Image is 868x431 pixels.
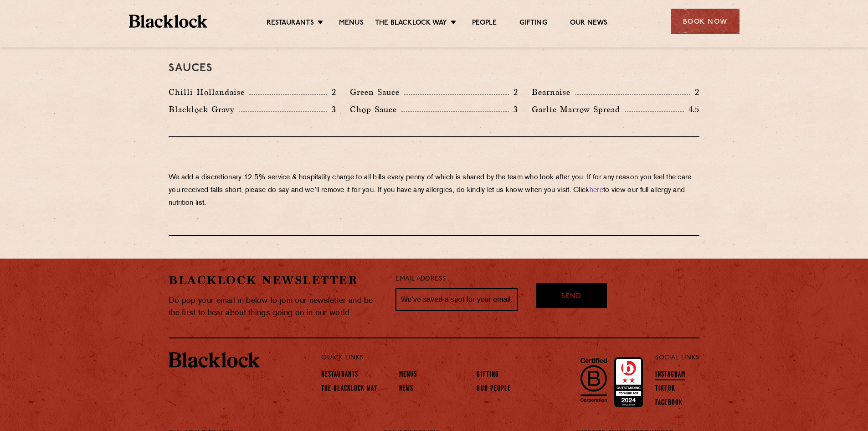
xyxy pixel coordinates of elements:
[614,357,643,407] img: Accred_2023_2star.png
[575,353,612,407] img: B-Corp-Logo-Black-RGB.svg
[321,384,377,395] a: The Blacklock Way
[339,19,364,29] a: Menus
[532,86,575,99] p: Bearnaise
[169,86,249,99] p: Chilli Hollandaise
[655,384,675,395] a: TikTok
[655,370,685,380] a: Instagram
[519,19,547,29] a: Gifting
[671,9,740,34] div: Book Now
[169,62,699,74] h3: Sauces
[169,171,699,210] p: We add a discretionary 12.5% service & hospitality charge to all bills every penny of which is sh...
[655,399,683,409] a: Facebook
[532,103,625,116] p: Garlic Marrow Spread
[509,86,518,98] p: 2
[169,295,382,319] p: Do pop your email in below to join our newsletter and be the first to hear about things going on ...
[327,86,336,98] p: 2
[399,370,417,380] a: Menus
[477,384,511,395] a: Our People
[570,19,608,29] a: Our News
[399,384,413,395] a: News
[321,352,625,364] p: Quick Links
[169,272,382,288] h2: Blacklock Newsletter
[655,352,699,364] p: Social Links
[684,104,699,115] p: 4.5
[472,19,497,29] a: People
[129,15,208,28] img: BL_Textured_Logo-footer-cropped.svg
[350,103,401,116] p: Chop Sauce
[321,370,358,380] a: Restaurants
[395,274,446,285] label: Email Address
[169,352,260,368] img: BL_Textured_Logo-footer-cropped.svg
[375,19,447,29] a: The Blacklock Way
[561,292,581,302] span: Send
[477,370,499,380] a: Gifting
[327,104,336,115] p: 3
[169,103,239,116] p: Blacklock Gravy
[509,104,518,115] p: 3
[590,187,603,194] a: here
[267,19,314,29] a: Restaurants
[690,86,699,98] p: 2
[350,86,404,99] p: Green Sauce
[395,288,518,311] input: We’ve saved a spot for your email...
